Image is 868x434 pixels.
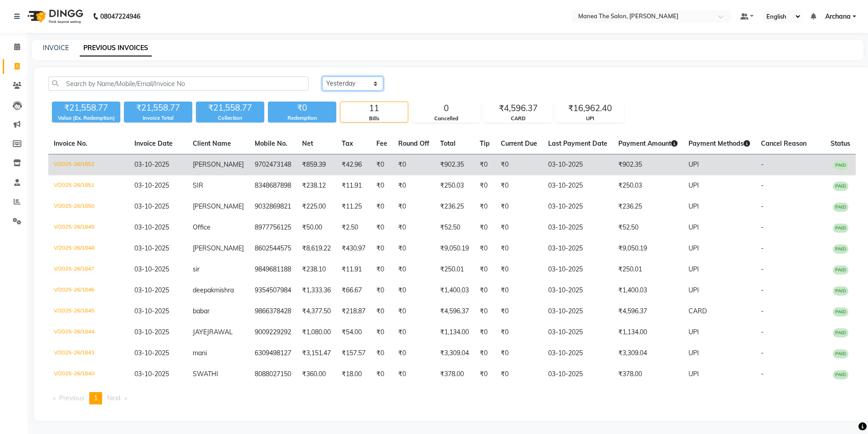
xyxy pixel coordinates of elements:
[371,175,393,196] td: ₹0
[393,217,435,238] td: ₹0
[48,154,129,176] td: V/2025-26/1852
[474,322,495,343] td: ₹0
[556,102,624,115] div: ₹16,962.40
[495,301,543,322] td: ₹0
[48,301,129,322] td: V/2025-26/1845
[43,44,69,52] a: INVOICE
[371,238,393,259] td: ₹0
[543,154,613,176] td: 03-10-2025
[48,322,129,343] td: V/2025-26/1844
[833,161,848,170] span: PAID
[134,349,169,357] span: 03-10-2025
[393,322,435,343] td: ₹0
[435,175,474,196] td: ₹250.03
[833,328,848,337] span: PAID
[474,154,495,176] td: ₹0
[474,301,495,322] td: ₹0
[833,266,848,275] span: PAID
[48,259,129,280] td: V/2025-26/1847
[336,364,371,385] td: ₹18.00
[297,154,336,176] td: ₹859.39
[48,280,129,301] td: V/2025-26/1846
[474,217,495,238] td: ₹0
[495,364,543,385] td: ₹0
[193,328,233,336] span: JAYEJRAWAL
[297,343,336,364] td: ₹3,151.47
[761,244,764,252] span: -
[48,238,129,259] td: V/2025-26/1848
[613,154,683,176] td: ₹902.35
[833,203,848,212] span: PAID
[435,322,474,343] td: ₹1,134.00
[613,364,683,385] td: ₹378.00
[761,265,764,273] span: -
[484,102,552,115] div: ₹4,596.37
[613,217,683,238] td: ₹52.50
[761,349,764,357] span: -
[376,139,387,148] span: Fee
[371,364,393,385] td: ₹0
[484,115,552,123] div: CARD
[100,4,140,29] b: 08047224946
[412,115,480,123] div: Cancelled
[833,245,848,254] span: PAID
[196,114,264,122] div: Collection
[688,349,699,357] span: UPI
[761,139,806,148] span: Cancel Reason
[336,259,371,280] td: ₹11.91
[59,394,84,402] span: Previous
[371,217,393,238] td: ₹0
[543,343,613,364] td: 03-10-2025
[761,370,764,378] span: -
[371,154,393,176] td: ₹0
[440,139,456,148] span: Total
[613,280,683,301] td: ₹1,400.03
[688,328,699,336] span: UPI
[134,307,169,315] span: 03-10-2025
[249,364,297,385] td: 8088027150
[249,280,297,301] td: 9354507984
[302,139,313,148] span: Net
[556,115,624,123] div: UPI
[336,322,371,343] td: ₹54.00
[249,322,297,343] td: 9009229292
[495,322,543,343] td: ₹0
[495,175,543,196] td: ₹0
[398,139,429,148] span: Round Off
[193,139,231,148] span: Client Name
[134,139,173,148] span: Invoice Date
[249,343,297,364] td: 6309498127
[342,139,353,148] span: Tax
[761,202,764,210] span: -
[688,160,699,168] span: UPI
[393,154,435,176] td: ₹0
[833,286,848,296] span: PAID
[193,160,244,168] span: [PERSON_NAME]
[833,182,848,191] span: PAID
[297,175,336,196] td: ₹238.12
[249,238,297,259] td: 8602544575
[688,265,699,273] span: UPI
[336,175,371,196] td: ₹11.91
[688,202,699,210] span: UPI
[297,196,336,217] td: ₹225.00
[495,238,543,259] td: ₹0
[249,301,297,322] td: 9866378428
[495,343,543,364] td: ₹0
[124,114,192,122] div: Invoice Total
[52,102,120,114] div: ₹21,558.77
[134,265,169,273] span: 03-10-2025
[268,114,336,122] div: Redemption
[249,259,297,280] td: 9849681188
[688,286,699,294] span: UPI
[48,364,129,385] td: V/2025-26/1840
[193,202,244,210] span: [PERSON_NAME]
[412,102,480,115] div: 0
[688,181,699,189] span: UPI
[297,259,336,280] td: ₹238.10
[48,343,129,364] td: V/2025-26/1843
[249,196,297,217] td: 9032869821
[548,139,607,148] span: Last Payment Date
[249,217,297,238] td: 8977756125
[193,265,200,273] span: sir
